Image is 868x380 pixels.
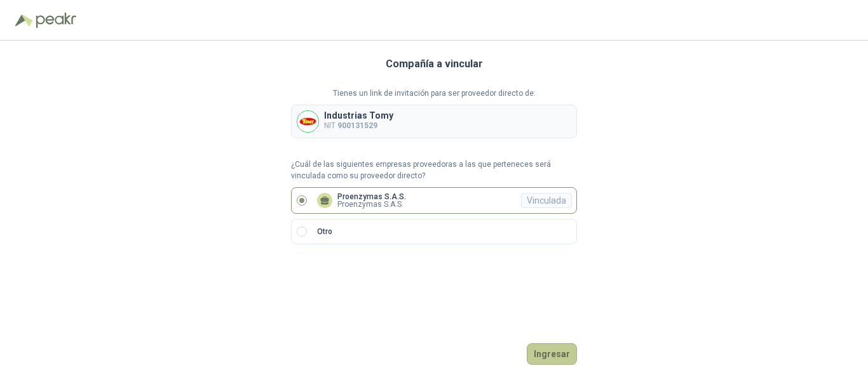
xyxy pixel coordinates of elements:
[291,159,577,183] p: ¿Cuál de las siguientes empresas proveedoras a las que perteneces será vinculada como su proveedo...
[291,88,577,100] p: Tienes un link de invitación para ser proveedor directo de:
[386,56,483,72] h3: Compañía a vincular
[15,14,33,27] img: Logo
[521,193,572,208] div: Vinculada
[317,226,332,238] p: Otro
[36,13,76,28] img: Peakr
[527,343,577,365] button: Ingresar
[324,120,393,132] p: NIT
[337,200,406,208] p: Proenzymas S.A.S.
[324,111,393,120] p: Industrias Tomy
[297,111,318,132] img: Company Logo
[337,193,406,200] p: Proenzymas S.A.S.
[337,121,377,130] b: 900131529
